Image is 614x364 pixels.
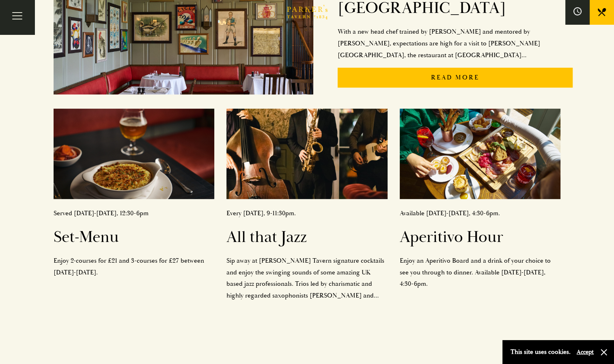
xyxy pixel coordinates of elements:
[600,348,608,356] button: Close and accept
[54,208,214,219] p: Served [DATE]-[DATE], 12:30-6pm
[338,26,573,61] p: With a new head chef trained by [PERSON_NAME] and mentored by [PERSON_NAME], expectations are hig...
[54,227,214,247] h2: Set-Menu
[54,255,214,278] p: Enjoy 2-courses for £21 and 3-courses for £27 between [DATE]-[DATE].
[338,68,573,88] p: Read More
[400,255,560,290] p: Enjoy an Aperitivo Board and a drink of your choice to see you through to dinner. Available [DATE...
[511,346,571,358] p: This site uses cookies.
[226,208,387,219] p: Every [DATE], 9-11:30pm.
[577,348,594,356] button: Accept
[54,109,214,278] a: Served [DATE]-[DATE], 12:30-6pmSet-MenuEnjoy 2-courses for £21 and 3-courses for £27 between [DAT...
[400,227,560,247] h2: Aperitivo Hour
[400,208,560,219] p: Available [DATE]-[DATE], 4:30-6pm.
[226,255,387,302] p: Sip away at [PERSON_NAME] Tavern signature cocktails and enjoy the swinging sounds of some amazin...
[226,109,387,302] a: Every [DATE], 9-11:30pm.All that JazzSip away at [PERSON_NAME] Tavern signature cocktails and enj...
[226,227,387,247] h2: All that Jazz
[400,109,560,290] a: Available [DATE]-[DATE], 4:30-6pm.Aperitivo HourEnjoy an Aperitivo Board and a drink of your choi...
